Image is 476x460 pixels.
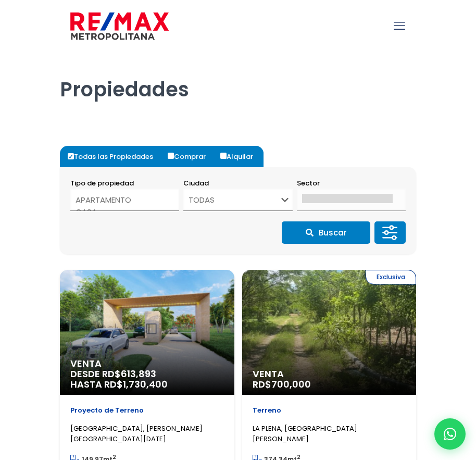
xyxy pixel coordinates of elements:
option: CASA [76,206,166,218]
span: Venta [253,369,406,379]
span: Venta [70,358,224,369]
button: Buscar [282,221,370,244]
h1: Propiedades [60,53,416,102]
span: HASTA RD$ [70,379,224,390]
input: Comprar [168,153,174,159]
span: LA PLENA, [GEOGRAPHIC_DATA][PERSON_NAME] [253,424,357,444]
span: Sector [297,178,320,188]
img: remax-metropolitana-logo [70,10,169,42]
option: APARTAMENTO [76,194,166,206]
span: 1,730,400 [123,378,168,391]
input: Todas las Propiedades [68,153,74,159]
span: RD$ [253,378,311,391]
span: Exclusiva [366,270,416,284]
span: Tipo de propiedad [70,178,134,188]
span: [GEOGRAPHIC_DATA], [PERSON_NAME][GEOGRAPHIC_DATA][DATE] [70,424,203,444]
span: 700,000 [271,378,311,391]
label: Alquilar [218,146,264,167]
label: Comprar [165,146,216,167]
span: DESDE RD$ [70,369,224,390]
span: 613,893 [121,367,156,380]
a: mobile menu [391,17,408,35]
p: Terreno [253,405,406,416]
p: Proyecto de Terreno [70,405,224,416]
span: Ciudad [183,178,209,188]
input: Alquilar [220,153,227,159]
label: Todas las Propiedades [65,146,164,167]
